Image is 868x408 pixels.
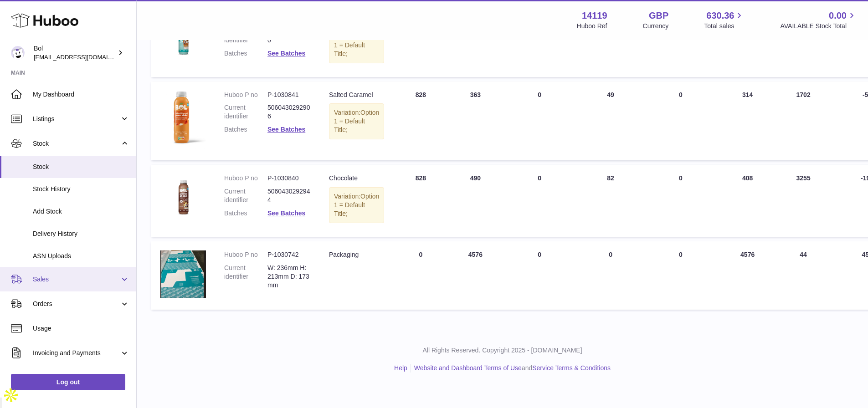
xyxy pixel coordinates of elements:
[329,250,384,259] div: Packaging
[780,10,857,31] a: 0.00 AVAILABLE Stock Total
[224,91,267,99] dt: Huboo P no
[33,115,120,123] span: Listings
[393,241,448,310] td: 0
[224,49,267,58] dt: Batches
[33,349,120,357] span: Invoicing and Payments
[334,193,379,217] span: Option 1 = Default Title;
[393,82,448,161] td: 828
[144,346,861,355] p: All Rights Reserved. Copyright 2025 - [DOMAIN_NAME]
[267,187,311,204] dd: 5060430292944
[679,91,683,98] span: 0
[411,364,611,372] li: and
[224,264,267,290] dt: Current identifier
[224,174,267,183] dt: Huboo P no
[779,5,828,77] td: 2218
[329,103,384,139] div: Variation:
[329,91,384,99] div: Salted Caramel
[2,386,20,404] img: Apollo
[717,241,779,310] td: 4576
[577,22,607,31] div: Huboo Ref
[267,103,311,121] dd: 5060430292906
[779,82,828,161] td: 1702
[267,209,305,217] a: See Batches
[267,126,305,133] a: See Batches
[160,91,206,149] img: product image
[33,275,120,284] span: Sales
[448,82,503,161] td: 363
[414,364,522,372] a: Website and Dashboard Terms of Use
[576,241,645,310] td: 0
[503,165,576,237] td: 0
[448,165,503,237] td: 490
[329,187,384,223] div: Variation:
[33,229,129,238] span: Delivery History
[704,22,745,31] span: Total sales
[503,82,576,161] td: 0
[33,185,129,194] span: Stock History
[267,250,311,259] dd: P-1030742
[267,264,311,290] dd: W: 236mm H: 213mm D: 173mm
[334,109,379,133] span: Option 1 = Default Title;
[717,5,779,77] td: 565
[576,5,645,77] td: 57
[33,139,120,148] span: Stock
[780,22,857,31] span: AVAILABLE Stock Total
[448,5,503,77] td: 622
[576,82,645,161] td: 49
[393,5,448,77] td: 828
[329,174,384,183] div: Chocolate
[779,165,828,237] td: 3255
[448,241,503,310] td: 4576
[33,324,129,333] span: Usage
[33,163,129,171] span: Stock
[779,241,828,310] td: 44
[394,364,407,372] a: Help
[704,10,745,31] a: 630.36 Total sales
[393,165,448,237] td: 828
[11,374,125,390] a: Log out
[679,174,683,182] span: 0
[267,91,311,99] dd: P-1030841
[33,90,129,99] span: My Dashboard
[717,82,779,161] td: 314
[503,5,576,77] td: 0
[33,207,129,216] span: Add Stock
[267,174,311,183] dd: P-1030840
[34,53,134,61] span: [EMAIL_ADDRESS][DOMAIN_NAME]
[582,10,607,22] strong: 14119
[267,50,305,57] a: See Batches
[160,250,206,298] img: product image
[643,22,669,31] div: Currency
[706,10,734,22] span: 630.36
[532,364,611,372] a: Service Terms & Conditions
[576,165,645,237] td: 82
[224,125,267,134] dt: Batches
[33,252,129,260] span: ASN Uploads
[160,174,206,219] img: product image
[649,10,668,22] strong: GBP
[11,46,25,60] img: internalAdmin-14119@internal.huboo.com
[33,300,120,308] span: Orders
[334,33,379,57] span: Option 1 = Default Title;
[224,250,267,259] dt: Huboo P no
[224,209,267,218] dt: Batches
[829,10,847,22] span: 0.00
[503,241,576,310] td: 0
[224,187,267,204] dt: Current identifier
[717,165,779,237] td: 408
[34,44,116,61] div: Bol
[679,251,683,258] span: 0
[329,27,384,63] div: Variation:
[224,103,267,121] dt: Current identifier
